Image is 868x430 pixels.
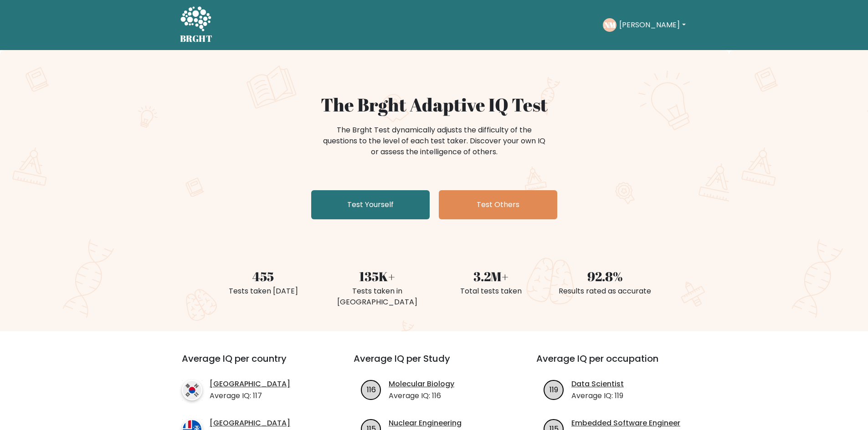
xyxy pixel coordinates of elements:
[554,286,657,297] div: Results rated as accurate
[440,286,543,297] div: Total tests taken
[571,379,624,390] a: Data Scientist
[389,379,454,390] a: Molecular Biology
[571,418,680,429] a: Embedded Software Engineer
[210,418,290,429] a: [GEOGRAPHIC_DATA]
[212,267,315,286] div: 455
[212,94,657,116] h1: The Brght Adaptive IQ Test
[354,353,514,375] h3: Average IQ per Study
[536,353,697,375] h3: Average IQ per occupation
[326,286,429,308] div: Tests taken in [GEOGRAPHIC_DATA]
[180,4,213,46] a: BRGHT
[389,390,454,401] p: Average IQ: 116
[180,33,213,44] h5: BRGHT
[326,267,429,286] div: 135K+
[311,190,430,219] a: Test Yourself
[554,267,657,286] div: 92.8%
[182,380,202,400] img: country
[550,384,558,395] text: 119
[210,379,290,390] a: [GEOGRAPHIC_DATA]
[604,20,616,30] text: NM
[571,390,624,401] p: Average IQ: 119
[367,384,376,395] text: 116
[616,19,688,31] button: [PERSON_NAME]
[320,125,548,157] div: The Brght Test dynamically adjusts the difficulty of the questions to the level of each test take...
[389,418,462,429] a: Nuclear Engineering
[439,190,557,219] a: Test Others
[212,286,315,297] div: Tests taken [DATE]
[182,353,321,375] h3: Average IQ per country
[440,267,543,286] div: 3.2M+
[210,390,290,401] p: Average IQ: 117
